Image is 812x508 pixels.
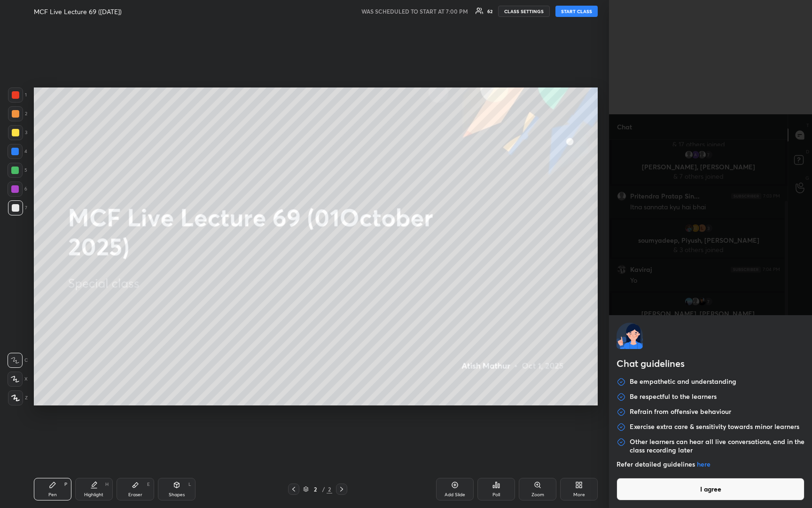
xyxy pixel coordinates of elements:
div: 1 [8,87,27,103]
p: Exercise extra care & sensitivity towards minor learners [630,422,799,432]
div: X [8,372,28,387]
div: L [188,482,191,487]
div: 7 [8,200,27,215]
div: Add Slide [445,492,465,497]
div: Pen [48,492,57,497]
button: CLASS SETTINGS [498,6,550,17]
p: Be empathetic and understanding [630,377,736,387]
div: Zoom [531,492,544,497]
p: Other learners can hear all live conversations, and in the class recording later [630,437,804,454]
button: START CLASS [555,6,598,17]
div: 2 [311,486,320,492]
div: Shapes [169,492,185,497]
div: C [8,353,28,368]
div: 4 [8,144,27,159]
div: H [105,482,109,487]
div: 2 [8,106,27,121]
div: Highlight [84,492,103,497]
div: Eraser [128,492,142,497]
div: 2 [327,485,332,493]
p: Refer detailed guidelines [617,460,804,468]
div: / [322,486,325,492]
div: Poll [492,492,500,497]
p: Refrain from offensive behaviour [630,407,731,417]
div: More [573,492,585,497]
div: 6 [8,182,27,197]
a: here [697,460,710,468]
div: 5 [8,163,27,178]
div: E [147,482,150,487]
h4: MCF Live Lecture 69 ([DATE]) [34,7,122,16]
h2: Chat guidelines [617,357,804,373]
p: Be respectful to the learners [630,392,717,402]
button: I agree [617,478,804,500]
div: Z [8,390,28,405]
div: P [64,482,67,487]
h5: WAS SCHEDULED TO START AT 7:00 PM [361,7,468,16]
div: 3 [8,125,27,140]
div: 62 [487,9,492,14]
